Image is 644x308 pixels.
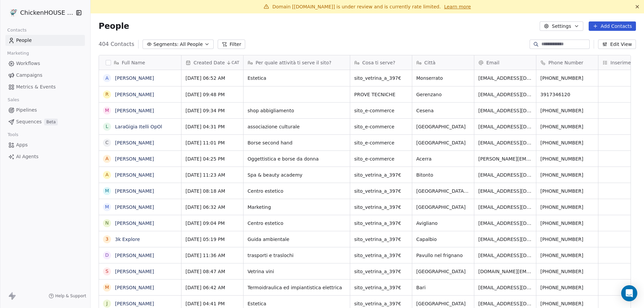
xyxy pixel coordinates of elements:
[185,156,239,162] span: [DATE] 04:25 PM
[540,172,594,178] span: [PHONE_NUMBER]
[362,59,395,66] span: Cosa ti serve?
[478,284,532,291] span: [EMAIL_ADDRESS][DOMAIN_NAME]
[231,60,239,65] span: CAT
[5,70,85,81] a: Campaigns
[5,116,85,127] a: SequencesBeta
[16,153,39,160] span: AI Agents
[115,237,140,242] a: 3k Explore
[248,300,346,307] span: Estetica
[248,172,346,178] span: Spa & beauty academy
[99,21,129,31] span: People
[416,236,470,243] span: Capalbio
[540,156,594,162] span: [PHONE_NUMBER]
[5,130,21,140] span: Tools
[540,188,594,194] span: [PHONE_NUMBER]
[248,75,346,81] span: Estetica
[474,55,536,70] div: Email
[540,252,594,259] span: [PHONE_NUMBER]
[185,284,239,291] span: [DATE] 06:42 AM
[478,220,532,227] span: [EMAIL_ADDRESS][DOMAIN_NAME]
[416,91,470,98] span: Gerenzano
[540,139,594,146] span: [PHONE_NUMBER]
[105,220,109,227] div: N
[540,220,594,227] span: [PHONE_NUMBER]
[105,139,109,146] div: C
[106,300,108,307] div: J
[248,284,346,291] span: Termoidraulica ed impiantistica elettrica
[16,72,42,79] span: Campaigns
[248,220,346,227] span: Centro estetico
[185,300,239,307] span: [DATE] 04:41 PM
[4,48,32,58] span: Marketing
[248,236,346,243] span: Guida ambientale
[540,204,594,210] span: [PHONE_NUMBER]
[354,268,408,275] span: sito_vetrina_a_397€
[354,139,408,146] span: sito_e-commerce
[248,268,346,275] span: Vetrina vini
[180,41,203,48] span: All People
[424,59,435,66] span: Città
[350,55,412,70] div: Cosa ti serve?
[185,123,239,130] span: [DATE] 04:31 PM
[416,268,470,275] span: [GEOGRAPHIC_DATA]
[540,21,583,31] button: Settings
[16,118,42,125] span: Sequences
[105,252,109,259] div: D
[99,55,181,70] div: Full Name
[416,156,470,162] span: Acerra
[540,268,594,275] span: [PHONE_NUMBER]
[536,55,598,70] div: Phone Number
[5,151,85,162] a: AI Agents
[115,75,154,81] a: [PERSON_NAME]
[105,75,109,82] div: A
[185,268,239,275] span: [DATE] 08:47 AM
[248,188,346,194] span: Centro estetico
[122,59,145,66] span: Full Name
[185,91,239,98] span: [DATE] 09:48 PM
[478,172,532,178] span: [EMAIL_ADDRESS][DOMAIN_NAME]
[105,203,109,210] div: M
[115,124,162,129] a: LaraGigia Itelli OpOl
[115,301,154,306] a: [PERSON_NAME]
[5,139,85,150] a: Apps
[540,107,594,114] span: [PHONE_NUMBER]
[540,91,594,98] span: 3917346120
[16,107,37,114] span: Pipelines
[540,236,594,243] span: [PHONE_NUMBER]
[416,252,470,259] span: Pavullo nel frignano
[478,75,532,81] span: [EMAIL_ADDRESS][DOMAIN_NAME]
[185,172,239,178] span: [DATE] 11:23 AM
[16,37,32,44] span: People
[115,108,154,113] a: [PERSON_NAME]
[478,204,532,210] span: [EMAIL_ADDRESS][DOMAIN_NAME]
[185,252,239,259] span: [DATE] 11:36 AM
[181,55,243,70] div: Created DateCAT
[153,41,178,48] span: Segments:
[416,188,470,194] span: [GEOGRAPHIC_DATA][PERSON_NAME]
[354,107,408,114] span: sito_e-commerce
[185,139,239,146] span: [DATE] 11:01 PM
[354,156,408,162] span: sito_e-commerce
[99,40,134,48] span: 404 Contacts
[106,236,109,243] div: 3
[115,140,154,145] a: [PERSON_NAME]
[16,83,56,90] span: Metrics & Events
[416,204,470,210] span: [GEOGRAPHIC_DATA]
[185,188,239,194] span: [DATE] 08:18 AM
[478,156,532,162] span: [PERSON_NAME][EMAIL_ADDRESS][DOMAIN_NAME]
[20,8,74,17] span: ChickenHOUSE snc
[5,35,85,46] a: People
[478,188,532,194] span: [EMAIL_ADDRESS][DOMAIN_NAME]
[548,59,583,66] span: Phone Number
[416,172,470,178] span: Bitonto
[444,3,471,10] a: Learn more
[4,25,30,35] span: Contacts
[354,91,408,98] span: PROVE TECNICHE
[598,40,636,49] button: Edit View
[55,293,86,299] span: Help & Support
[248,139,346,146] span: Borse second hand
[185,75,239,81] span: [DATE] 06:52 AM
[354,252,408,259] span: sito_vetrina_a_397€
[416,300,470,307] span: [GEOGRAPHIC_DATA]
[16,141,28,148] span: Apps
